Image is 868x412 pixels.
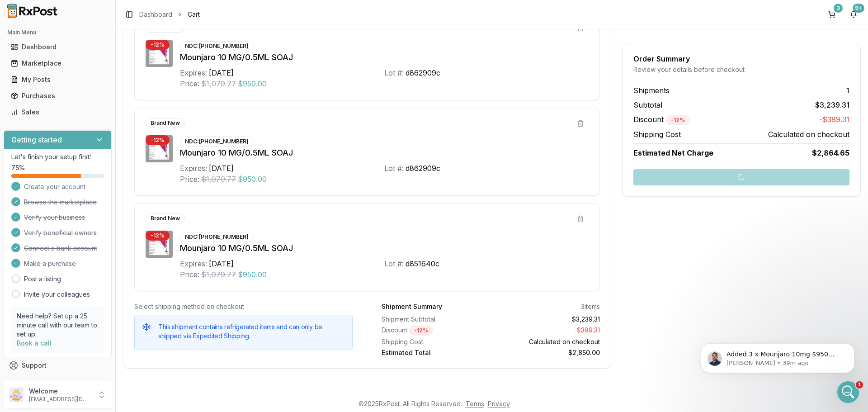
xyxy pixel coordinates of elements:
div: d862909c [406,163,440,174]
div: NDC: [PHONE_NUMBER] [180,232,254,242]
span: Estimated Net Charge [633,148,713,157]
div: Review your details before checkout [633,65,849,74]
span: $2,864.65 [812,147,849,158]
textarea: Message… [8,277,173,293]
div: NDC: [PHONE_NUMBER] [180,41,254,51]
span: Make a purchase [24,259,76,268]
h1: [PERSON_NAME] [44,5,103,11]
div: JEFFREY says… [7,273,174,294]
div: $2,850.00 [495,348,600,357]
div: Lot #: [384,258,404,269]
div: ok all sounds good. i don't know if they asked but what about [MEDICAL_DATA] 5mg? [33,235,174,272]
button: Dashboard [4,40,112,54]
div: 9+ [853,4,864,13]
img: RxPost Logo [4,4,61,18]
span: -$389.31 [819,114,849,125]
a: Sales [7,104,108,120]
a: Purchases [7,88,108,104]
div: [DATE] [209,163,234,174]
div: My Posts [11,75,104,84]
div: 3 items [581,302,600,311]
h5: This shipment contains refrigerated items and can only be shipped via Expedited Shipping. [158,322,345,341]
img: User avatar [9,388,24,402]
div: JEFFREY says… [7,68,174,104]
p: Welcome [29,387,92,396]
div: Yes won't have answer for [MEDICAL_DATA] until [DATE] [14,17,141,34]
div: ok all sounds good. i don't know if they asked but what about [MEDICAL_DATA] 5mg? [40,240,166,267]
button: Sales [4,105,112,119]
div: d862909c [406,67,440,78]
span: Calculated on checkout [768,129,849,140]
span: 75 % [11,163,25,172]
button: 9+ [846,7,861,22]
div: zepbound 2.5? [120,121,166,130]
div: Price: [180,269,199,280]
div: Marketplace [11,59,104,68]
span: $1,079.77 [201,78,236,89]
div: Ill ask around as well for this but im sure the pharmacy that im asking for [MEDICAL_DATA] should... [7,142,148,189]
div: Close [159,4,175,20]
div: Mounjaro 10 MG/0.5ML SOAJ [180,242,589,255]
div: Brand New [146,213,185,223]
a: Dashboard [139,10,172,19]
span: Cart [188,10,200,19]
button: Home [142,4,159,21]
div: [DATE] [209,67,234,78]
div: 3 [834,4,843,13]
button: Marketplace [4,56,112,71]
div: - 12 % [146,231,170,241]
div: Expires: [180,258,207,269]
button: Support [4,357,112,374]
img: Profile image for Manuel [26,5,40,19]
p: [EMAIL_ADDRESS][DOMAIN_NAME] [29,396,92,403]
div: Mounjaro 10 MG/0.5ML SOAJ [180,51,589,64]
span: Verify beneficial owners [24,228,97,237]
div: - 12 % [409,326,433,336]
span: Discount [633,115,690,124]
div: Price: [180,174,199,185]
span: Verify your business [24,213,85,222]
div: Shipment Summary [382,302,442,311]
div: Order Summary [633,55,849,62]
div: Expires: [180,163,207,174]
div: Estimated Total [382,348,487,357]
div: Ill ask around as well for this but im sure the pharmacy that im asking for [MEDICAL_DATA] should... [14,148,141,183]
div: [DATE] [209,258,234,269]
div: she meant [MEDICAL_DATA]... Ill find something [33,68,174,96]
a: Post a listing [24,275,61,284]
div: Manuel says… [7,190,174,235]
a: Book a call [17,339,52,347]
div: all good! [132,47,174,67]
div: Manuel says… [7,142,174,189]
div: $3,239.31 [495,315,600,324]
p: Active [44,11,62,20]
img: Mounjaro 10 MG/0.5ML SOAJ [146,231,173,258]
span: Shipments [633,85,670,96]
a: Terms [466,400,484,407]
button: My Posts [4,72,112,87]
span: $3,239.31 [815,99,849,110]
div: Discount [382,326,487,336]
span: Connect a bank account [24,244,97,253]
div: Calculated on checkout [495,337,600,346]
span: Subtotal [633,99,662,110]
span: $1,079.77 [201,174,236,185]
div: zepbound 2.5? [113,116,174,136]
div: Shipping Cost [382,337,487,346]
div: Mounjaro 10 MG/0.5ML SOAJ [180,147,589,159]
button: Send a message… [155,293,170,307]
div: Lot #: [384,67,404,78]
div: - 12 % [146,40,170,50]
div: I found 5 x [MEDICAL_DATA] 5mg $550 each and [MEDICAL_DATA] 10mg x 1 $440 also Zepbound 2.5 $950 [7,190,148,227]
span: $950.00 [238,78,267,89]
span: $1,079.77 [201,269,236,280]
div: Sales [11,108,104,117]
h2: Main Menu [7,29,108,36]
div: Yes won't have answer for [MEDICAL_DATA] until [DATE] [7,11,148,40]
span: Shipping Cost [633,129,681,140]
a: 3 [825,7,839,22]
div: Shipment Subtotal [382,315,487,324]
